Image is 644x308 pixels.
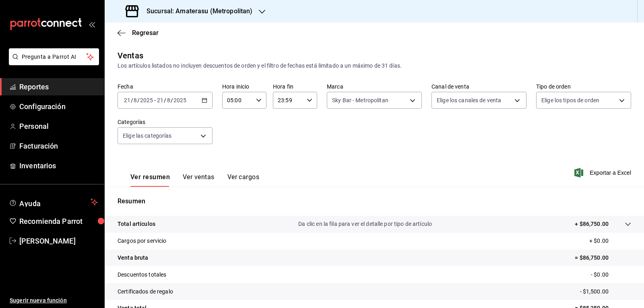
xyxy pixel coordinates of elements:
[536,84,631,89] label: Tipo de orden
[575,220,609,228] p: + $86,750.00
[171,97,173,103] span: /
[118,220,155,228] p: Total artículos
[140,97,153,103] input: ----
[431,84,526,89] label: Canal de venta
[575,254,631,262] p: = $86,750.00
[118,237,167,245] p: Cargos por servicio
[6,58,99,67] a: Pregunta a Parrot AI
[118,62,631,70] div: Los artículos listados no incluyen descuentos de orden y el filtro de fechas está limitado a un m...
[589,237,631,245] p: + $0.00
[130,173,259,187] div: navigation tabs
[118,271,166,279] p: Descuentos totales
[137,97,140,103] span: /
[227,173,260,187] button: Ver cargos
[133,97,137,103] input: --
[130,173,170,187] button: Ver resumen
[19,236,98,246] span: [PERSON_NAME]
[19,160,98,171] span: Inventarios
[118,84,213,89] label: Fecha
[132,29,159,37] span: Regresar
[580,287,631,296] p: - $1,500.00
[222,84,266,89] label: Hora inicio
[437,96,501,104] span: Elige los canales de venta
[19,121,98,132] span: Personal
[9,48,99,65] button: Pregunta a Parrot AI
[327,84,422,89] label: Marca
[118,29,159,37] button: Regresar
[19,216,98,227] span: Recomienda Parrot
[541,96,599,104] span: Elige los tipos de orden
[157,97,164,103] input: --
[19,141,98,151] span: Facturación
[167,97,171,103] input: --
[183,173,215,187] button: Ver ventas
[124,97,131,103] input: --
[118,287,173,296] p: Certificados de regalo
[10,296,98,305] span: Sugerir nueva función
[19,81,98,92] span: Reportes
[89,21,95,27] button: open_drawer_menu
[154,97,156,103] span: -
[332,96,388,104] span: Sky Bar - Metropolitan
[19,101,98,112] span: Configuración
[123,132,172,140] span: Elige las categorías
[118,50,143,62] div: Ventas
[173,97,187,103] input: ----
[22,53,87,61] span: Pregunta a Parrot AI
[140,6,252,16] h3: Sucursal: Amaterasu (Metropolitan)
[273,84,317,89] label: Hora fin
[118,196,631,206] p: Resumen
[591,271,631,279] p: - $0.00
[298,220,432,228] p: Da clic en la fila para ver el detalle por tipo de artículo
[19,197,87,207] span: Ayuda
[131,97,133,103] span: /
[118,119,213,125] label: Categorías
[576,168,631,178] button: Exportar a Excel
[164,97,166,103] span: /
[118,254,148,262] p: Venta bruta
